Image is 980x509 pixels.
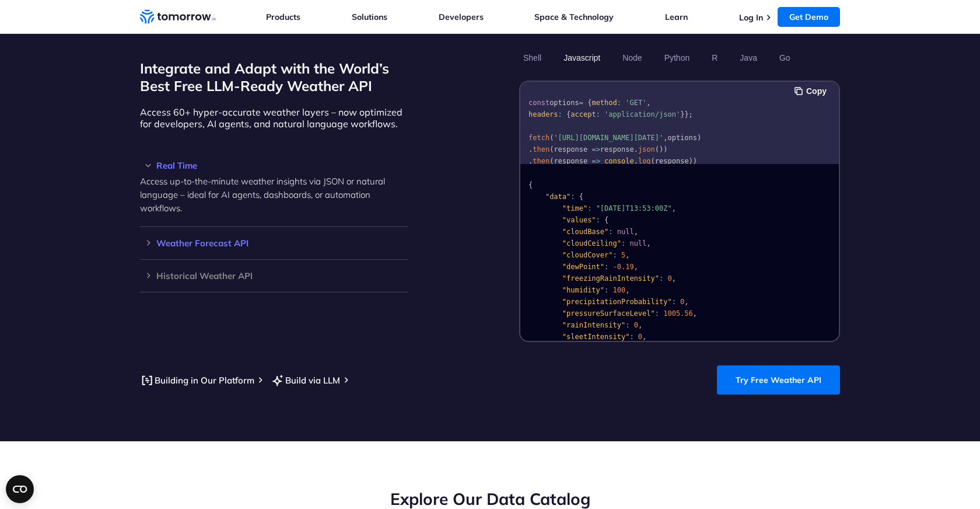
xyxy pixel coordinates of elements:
[667,134,697,142] span: options
[659,274,663,283] span: :
[617,228,634,236] span: null
[562,216,596,224] span: "values"
[562,321,625,329] span: "rainIntensity"
[604,286,608,294] span: :
[528,99,549,107] span: const
[587,204,591,212] span: :
[629,333,633,341] span: :
[638,145,655,154] span: json
[655,157,689,165] span: response
[528,181,533,189] span: {
[140,161,408,170] h3: Real Time
[604,157,634,165] span: console
[591,145,600,154] span: =>
[604,216,608,224] span: {
[736,48,761,68] button: Java
[566,110,570,118] span: {
[596,204,672,212] span: "[DATE]T13:53:00Z"
[519,48,545,68] button: Shell
[579,193,583,201] span: {
[646,99,650,107] span: ,
[672,274,676,283] span: ,
[528,157,533,165] span: .
[618,48,646,68] button: Node
[621,239,625,247] span: :
[634,157,638,165] span: .
[562,298,672,306] span: "precipitationProbability"
[638,321,642,329] span: ,
[591,99,617,107] span: method
[600,145,634,154] span: response
[562,309,655,318] span: "pressureSurfaceLevel"
[794,85,830,97] button: Copy
[665,12,688,22] a: Learn
[608,228,612,236] span: :
[625,321,629,329] span: :
[534,12,614,22] a: Space & Technology
[554,157,587,165] span: response
[621,251,625,259] span: 5
[559,48,604,68] button: Javascript
[646,239,650,247] span: ,
[684,110,692,118] span: };
[140,271,408,280] div: Historical Weather API
[562,204,587,212] span: "time"
[558,110,562,118] span: :
[140,373,254,388] a: Building in Our Platform
[693,309,697,318] span: ,
[549,99,579,107] span: options
[140,60,408,95] h2: Integrate and Adapt with the World’s Best Free LLM-Ready Weather API
[591,157,600,165] span: =>
[613,251,617,259] span: :
[775,48,794,68] button: Go
[638,333,642,341] span: 0
[140,175,408,215] p: Access up-to-the-minute weather insights via JSON or natural language – ideal for AI agents, dash...
[554,134,663,142] span: '[URL][DOMAIN_NAME][DATE]'
[528,145,533,154] span: .
[140,8,216,26] a: Home link
[533,145,549,154] span: then
[663,145,667,154] span: )
[562,274,659,283] span: "freezingRainIntensity"
[663,309,693,318] span: 1005.56
[634,321,638,329] span: 0
[596,110,600,118] span: :
[625,251,629,259] span: ,
[562,333,630,341] span: "sleetIntensity"
[140,239,408,247] h3: Weather Forecast API
[617,99,621,107] span: :
[667,274,671,283] span: 0
[651,157,655,165] span: (
[439,12,484,22] a: Developers
[638,157,651,165] span: log
[672,204,676,212] span: ,
[562,228,608,236] span: "cloudBase"
[528,134,549,142] span: fetch
[271,373,340,388] a: Build via LLM
[613,263,617,271] span: -
[549,134,554,142] span: (
[545,193,570,201] span: "data"
[570,193,575,201] span: :
[778,7,840,27] a: Get Demo
[562,251,613,259] span: "cloudCover"
[140,106,408,130] p: Access 60+ hyper-accurate weather layers – now optimized for developers, AI agents, and natural l...
[680,298,684,306] span: 0
[697,134,701,142] span: )
[659,145,663,154] span: )
[684,298,688,306] span: ,
[629,239,646,247] span: null
[533,157,549,165] span: then
[672,298,676,306] span: :
[625,286,629,294] span: ,
[596,216,600,224] span: :
[708,48,722,68] button: R
[562,263,604,271] span: "dewPoint"
[579,99,583,107] span: =
[660,48,694,68] button: Python
[570,110,596,118] span: accept
[717,365,840,395] a: Try Free Weather API
[680,110,684,118] span: }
